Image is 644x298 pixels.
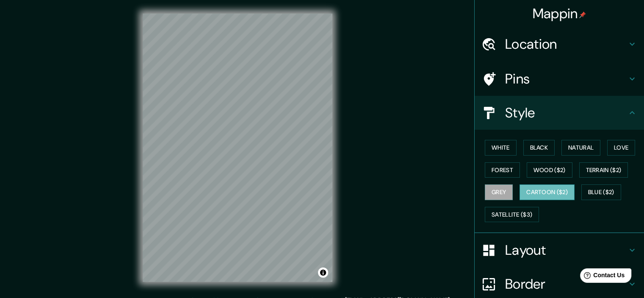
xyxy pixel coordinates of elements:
div: Location [475,27,644,61]
h4: Layout [505,242,627,259]
button: Satellite ($3) [485,207,539,223]
div: Pins [475,62,644,96]
h4: Pins [505,70,627,87]
button: Black [523,140,555,156]
h4: Mappin [533,5,586,22]
h4: Border [505,276,627,292]
button: Natural [561,140,600,156]
button: Cartoon ($2) [520,184,575,200]
iframe: Help widget launcher [569,265,635,289]
div: Style [475,96,644,130]
div: Layout [475,233,644,267]
button: Forest [485,162,520,178]
h4: Location [505,36,627,53]
button: Love [607,140,635,156]
h4: Style [505,104,627,121]
button: Terrain ($2) [579,162,628,178]
button: Blue ($2) [581,184,621,200]
button: Toggle attribution [318,267,328,278]
button: Wood ($2) [527,162,572,178]
canvas: Map [143,14,332,282]
button: Grey [485,184,513,200]
img: pin-icon.png [579,11,586,18]
button: White [485,140,517,156]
